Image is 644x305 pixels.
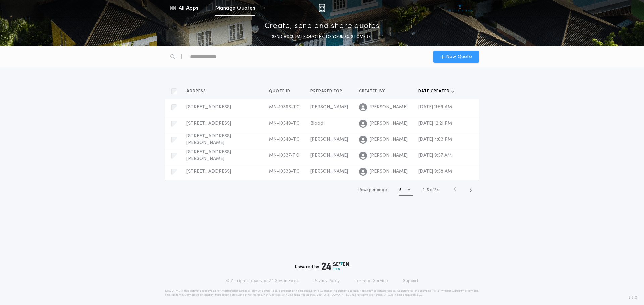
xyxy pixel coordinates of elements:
[310,121,323,126] span: Blood
[265,21,380,32] p: Create, send and share quotes
[269,105,300,110] span: MN-10366-TC
[355,278,388,284] a: Terms of Service
[418,105,452,110] span: [DATE] 11:59 AM
[269,121,300,126] span: MN-10349-TC
[403,278,418,284] a: Support
[418,89,451,94] span: Date created
[310,153,348,158] span: [PERSON_NAME]
[269,88,296,95] button: Quote ID
[310,89,344,94] span: Prepared for
[399,185,413,196] button: 5
[427,188,429,192] span: 5
[418,137,452,142] span: [DATE] 4:03 PM
[358,188,388,192] span: Rows per page:
[370,136,408,143] span: [PERSON_NAME]
[418,88,455,95] button: Date created
[430,187,439,193] span: of 24
[322,262,349,270] img: logo
[447,5,473,11] img: vs-icon
[186,150,231,161] span: [STREET_ADDRESS][PERSON_NAME]
[269,153,299,158] span: MN-10337-TC
[418,153,452,158] span: [DATE] 9:37 AM
[319,4,325,12] img: img
[186,134,231,145] span: [STREET_ADDRESS][PERSON_NAME]
[359,89,386,94] span: Created by
[446,53,472,60] span: New Quote
[310,169,348,174] span: [PERSON_NAME]
[269,169,300,174] span: MN-10333-TC
[272,34,372,41] p: SEND ACCURATE QUOTES TO YOUR CUSTOMERS.
[165,289,479,297] p: DISCLAIMER: This estimate is provided for informational purposes only. 24|Seven Fees, a product o...
[310,137,348,142] span: [PERSON_NAME]
[295,262,349,270] div: Powered by
[418,169,452,174] span: [DATE] 9:38 AM
[359,88,390,95] button: Created by
[186,121,231,126] span: [STREET_ADDRESS]
[628,295,637,301] span: 3.8.0
[323,294,356,296] a: [URL][DOMAIN_NAME]
[418,121,452,126] span: [DATE] 12:21 PM
[370,120,408,127] span: [PERSON_NAME]
[370,104,408,111] span: [PERSON_NAME]
[186,88,211,95] button: Address
[399,187,402,194] h1: 5
[423,188,424,192] span: 1
[226,278,299,284] p: © All rights reserved. 24|Seven Fees
[186,105,231,110] span: [STREET_ADDRESS]
[433,51,479,63] button: New Quote
[370,152,408,159] span: [PERSON_NAME]
[269,137,300,142] span: MN-10340-TC
[370,168,408,175] span: [PERSON_NAME]
[269,89,292,94] span: Quote ID
[186,169,231,174] span: [STREET_ADDRESS]
[313,278,340,284] a: Privacy Policy
[310,105,348,110] span: [PERSON_NAME]
[186,89,207,94] span: Address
